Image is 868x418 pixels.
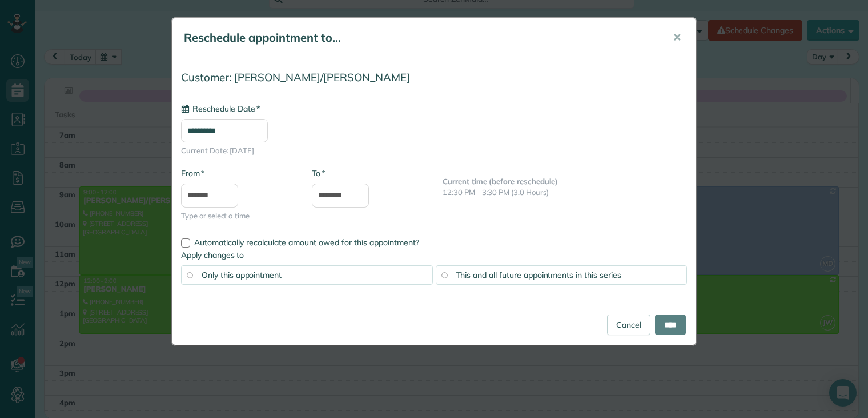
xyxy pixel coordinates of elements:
[194,237,419,248] span: Automatically recalculate amount owed for this appointment?
[202,270,282,280] span: Only this appointment
[181,71,687,83] h4: Customer: [PERSON_NAME]/[PERSON_NAME]
[184,30,657,46] h5: Reschedule appointment to...
[607,315,650,335] a: Cancel
[181,103,260,114] label: Reschedule Date
[312,168,325,179] label: To
[673,31,681,44] span: ✕
[441,272,447,278] input: This and all future appointments in this series
[181,145,687,156] span: Current Date: [DATE]
[443,177,558,186] b: Current time (before reschedule)
[443,187,687,198] p: 12:30 PM - 3:30 PM (3.0 Hours)
[456,270,621,280] span: This and all future appointments in this series
[181,210,295,221] span: Type or select a time
[181,249,687,261] label: Apply changes to
[181,168,204,179] label: From
[187,272,192,278] input: Only this appointment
